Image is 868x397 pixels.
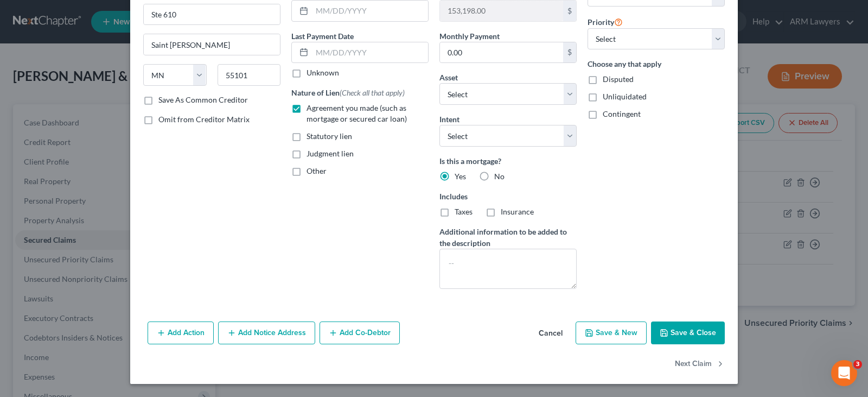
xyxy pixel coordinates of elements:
button: Save & New [576,322,647,344]
span: Unliquidated [603,92,647,101]
input: Enter zip... [218,64,281,86]
span: Statutory lien [307,131,352,141]
span: Contingent [603,109,641,118]
label: Includes [439,191,577,202]
span: Disputed [603,74,634,84]
span: Agreement you made (such as mortgage or secured car loan) [307,103,407,123]
label: Unknown [307,67,339,78]
button: Add Notice Address [218,322,315,344]
span: 3 [853,360,862,369]
span: Yes [455,172,466,181]
label: Monthly Payment [439,30,500,42]
div: $ [563,1,576,21]
button: Add Action [148,322,214,344]
iframe: Intercom live chat [831,360,857,386]
span: Asset [439,73,458,82]
label: Intent [439,114,459,125]
input: Enter city... [144,34,280,55]
span: Insurance [501,207,534,216]
span: Judgment lien [307,149,354,158]
span: No [494,172,505,181]
label: Save As Common Creditor [158,94,248,105]
button: Cancel [530,323,571,344]
input: Apt, Suite, etc... [144,4,280,25]
input: 0.00 [440,42,563,63]
input: MM/DD/YYYY [312,1,428,21]
span: Other [307,166,327,175]
input: MM/DD/YYYY [312,42,428,63]
label: Nature of Lien [291,87,405,98]
input: 0.00 [440,1,563,21]
label: Is this a mortgage? [439,155,577,167]
label: Additional information to be added to the description [439,226,577,249]
label: Choose any that apply [588,58,725,70]
button: Add Co-Debtor [320,322,400,344]
button: Save & Close [651,322,725,344]
label: Priority [588,15,623,28]
span: Omit from Creditor Matrix [158,115,250,124]
span: (Check all that apply) [340,88,405,97]
label: Last Payment Date [291,30,354,42]
button: Next Claim [675,353,725,376]
span: Taxes [455,207,473,216]
div: $ [563,42,576,63]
